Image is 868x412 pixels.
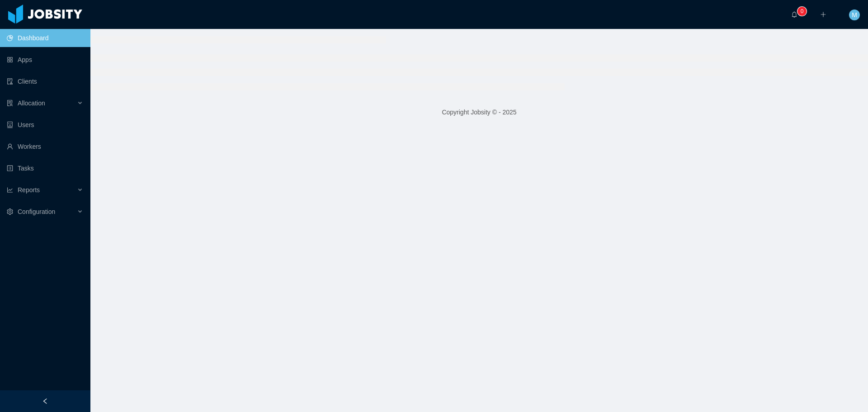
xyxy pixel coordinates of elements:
[7,159,83,177] a: icon: profileTasks
[18,186,40,194] span: Reports
[7,51,83,69] a: icon: appstoreApps
[791,11,797,18] i: icon: bell
[797,7,807,16] sup: 0
[7,116,83,134] a: icon: robotUsers
[820,11,826,18] i: icon: plus
[7,187,13,193] i: icon: line-chart
[7,72,83,90] a: icon: auditClients
[18,99,45,107] span: Allocation
[18,208,55,215] span: Configuration
[852,9,857,20] span: M
[7,29,83,47] a: icon: pie-chartDashboard
[7,208,13,215] i: icon: setting
[7,100,13,106] i: icon: solution
[7,137,83,156] a: icon: userWorkers
[90,97,868,128] footer: Copyright Jobsity © - 2025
